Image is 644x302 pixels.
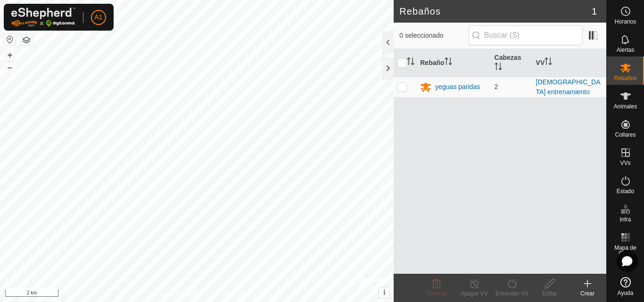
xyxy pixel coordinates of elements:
[491,49,532,77] th: Cabezas
[615,19,636,24] span: Horarios
[495,64,502,72] p-sorticon: Activar para ordenar
[94,12,102,22] span: A1
[11,8,75,27] img: Logo Gallagher
[4,49,16,61] button: +
[493,289,531,298] div: Encender VV
[592,4,597,18] span: 1
[609,245,642,256] span: Mapa de Calor
[545,59,552,66] p-sorticon: Activar para ordenar
[495,83,498,90] span: 2
[455,289,493,298] div: Apagar VV
[21,34,32,46] button: Capas del Mapa
[607,273,644,300] a: Ayuda
[4,34,16,45] button: Restablecer Mapa
[614,75,636,81] span: Rebaños
[4,62,16,73] button: –
[435,82,480,92] div: yeguas paridas
[618,290,634,296] span: Ayuda
[407,59,414,66] p-sorticon: Activar para ordenar
[399,31,468,41] span: 0 seleccionado
[214,290,246,298] a: Contáctenos
[399,6,592,17] h2: Rebaños
[620,160,630,166] span: VVs
[536,78,601,96] a: [DEMOGRAPHIC_DATA] entrenamiento
[416,49,490,77] th: Rebaño
[383,288,385,296] span: i
[617,188,634,194] span: Estado
[619,217,631,222] span: Infra
[469,25,583,45] input: Buscar (S)
[617,47,634,53] span: Alertas
[445,59,452,66] p-sorticon: Activar para ordenar
[379,287,389,298] button: i
[148,290,202,298] a: Política de Privacidad
[532,49,606,77] th: VV
[569,289,606,298] div: Crear
[614,104,637,109] span: Animales
[426,290,446,297] span: Eliminar
[531,289,569,298] div: Editar
[615,132,636,138] span: Collares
